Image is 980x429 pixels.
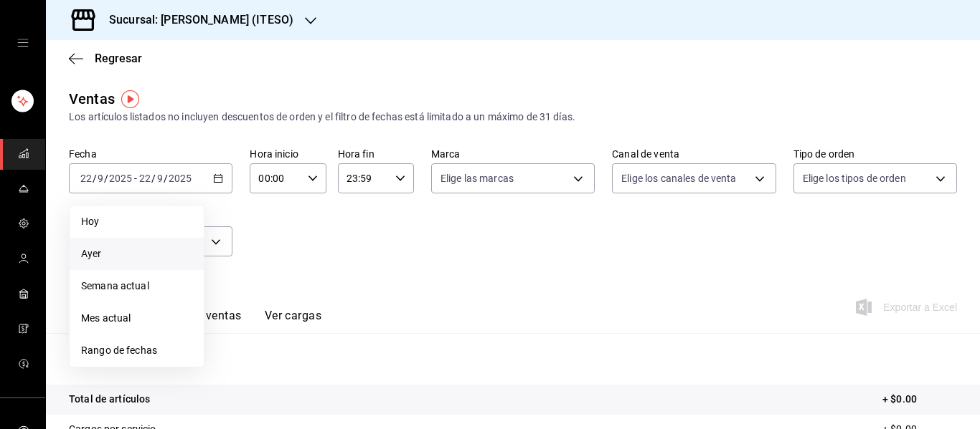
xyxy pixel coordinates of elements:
input: -- [138,173,151,184]
div: pestañas de navegación [92,308,321,333]
font: Elige las marcas [440,173,514,184]
input: ---- [168,173,192,184]
input: -- [156,173,164,184]
font: Los artículos listados no incluyen descuentos de orden y el filtro de fechas está limitado a un m... [69,111,575,122]
font: / [164,173,168,184]
font: Tipo de orden [793,148,855,160]
font: Canal de venta [612,148,679,160]
font: Elige los tipos de orden [803,173,906,184]
font: / [104,173,108,184]
font: Ver cargas [265,309,322,322]
font: + $0.00 [882,393,917,405]
font: Ayer [81,248,102,259]
font: Fecha [69,148,97,160]
font: - [134,173,137,184]
font: Hora fin [338,148,374,160]
font: Marca [431,148,461,160]
input: ---- [108,173,133,184]
font: Hoy [81,216,99,227]
button: Regresar [69,52,142,65]
font: Mes actual [81,312,131,324]
input: -- [97,173,104,184]
font: Rango de fechas [81,344,157,356]
font: Sucursal: [PERSON_NAME] (ITESO) [109,13,293,26]
input: -- [80,173,93,184]
img: Marcador de información sobre herramientas [121,90,139,108]
font: Semana actual [81,280,149,291]
font: Ver ventas [185,309,242,322]
font: Elige los canales de venta [621,173,736,184]
font: Regresar [95,52,142,65]
button: cajón abierto [17,37,29,49]
font: Hora inicio [250,148,298,160]
font: / [93,173,97,184]
font: Total de artículos [69,393,150,405]
font: Ventas [69,90,115,107]
font: / [151,173,156,184]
